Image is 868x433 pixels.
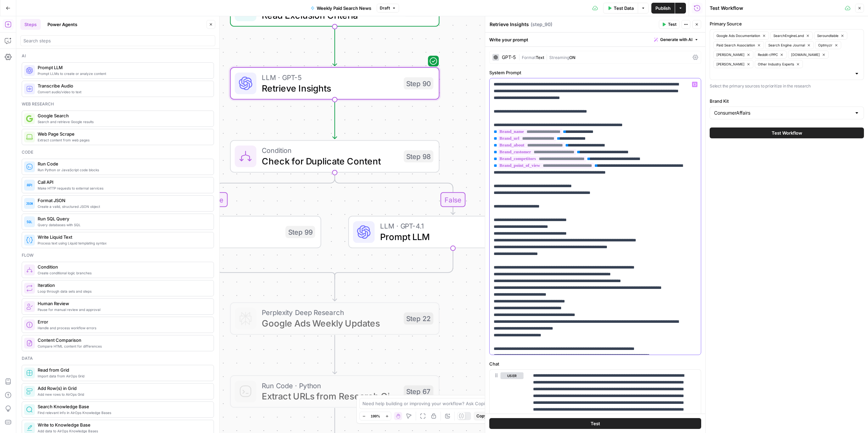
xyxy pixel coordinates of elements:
label: System Prompt [489,69,701,76]
button: Draft [377,4,399,13]
span: Iteration [38,282,208,289]
label: Brand Kit [710,98,864,104]
span: LLM · GPT-5 [262,72,398,83]
span: Add new rows to AirOps Grid [38,392,208,397]
span: Retrieve Insights [262,81,398,95]
span: Test [591,420,600,427]
button: Test Data [603,3,638,14]
button: user [500,372,524,379]
span: Import data from AirOps Grid [38,373,208,379]
span: [PERSON_NAME] [716,52,745,57]
g: Edge from step_98 to step_100 [335,173,455,214]
span: Run Code · Python [262,380,398,391]
button: Optmyzr [815,41,841,49]
g: Edge from step_90 to step_98 [333,100,337,139]
span: ( step_90 ) [531,21,552,28]
div: Step 98 [403,150,433,162]
label: Primary Source [710,20,864,27]
div: LLM · GPT-5 NanoPrompt LLMStep 99 [112,216,321,248]
span: Search Knowledge Base [38,403,208,410]
div: Step 99 [285,226,315,238]
span: Content Comparison [38,337,208,343]
span: [PERSON_NAME] [716,61,745,67]
span: Compare HTML content for differences [38,343,208,349]
span: | [518,54,522,60]
span: Search and retrieve Google results [38,119,208,124]
span: Human Review [38,300,208,307]
button: Other Industry Experts [755,60,803,68]
img: vrinnnclop0vshvmafd7ip1g7ohf [26,340,33,347]
g: Edge from step_22 to step_67 [333,335,337,374]
span: Extract URLs from Research Citations [262,390,398,403]
div: Step 67 [403,386,433,398]
span: Process text using Liquid templating syntax [38,240,208,246]
div: Data [22,355,214,361]
span: Create conditional logic branches [38,270,208,276]
span: Read from Grid [38,367,208,373]
span: Handle and process workflow errors [38,325,208,331]
button: [PERSON_NAME] [713,60,753,68]
span: Text [536,55,544,60]
span: Run Code [38,160,208,167]
span: Prompt LLM [143,230,280,243]
span: Reddit r/PPC [758,52,778,57]
button: Test [489,418,701,429]
span: Web Page Scrape [38,131,208,137]
span: Streaming [549,55,569,60]
span: Format JSON [38,197,208,204]
button: [DOMAIN_NAME] [788,51,829,59]
input: ConsumerAffairs [714,110,851,116]
span: Search Engine Journal [768,42,805,48]
g: Edge from step_99 to step_98-conditional-end [217,249,335,279]
span: Copy [476,413,487,419]
span: Test Data [614,5,634,12]
span: Publish [655,5,671,12]
span: Other Industry Experts [758,61,794,67]
label: Chat [489,360,701,367]
span: SearchEngineLand [773,33,804,38]
div: ConditionCheck for Duplicate ContentStep 98 [230,140,439,173]
span: Test [668,21,676,27]
span: ON [569,55,575,60]
div: Step 90 [403,77,433,90]
span: Add Row(s) in Grid [38,385,208,392]
span: Convert audio/video to text [38,89,208,95]
button: Weekly Paid Search News [307,3,375,14]
span: Query databases with SQL [38,222,208,228]
span: Condition [262,145,398,156]
span: Test Workflow [772,130,802,136]
span: Error [38,318,208,325]
button: Reddit r/PPC [755,51,787,59]
button: Paid Search Association [713,41,764,49]
span: Extract content from web pages [38,137,208,143]
textarea: Retrieve Insights [490,21,529,28]
span: [DOMAIN_NAME] [791,52,820,57]
span: Google Ads Documentation [716,33,760,38]
span: Perplexity Deep Research [262,307,398,318]
button: Publish [651,3,675,14]
span: | [544,54,549,60]
span: Run Python or JavaScript code blocks [38,167,208,173]
button: Test Workflow [710,127,864,138]
span: Read Exclusion Criteria [262,8,398,22]
span: Generate with AI [660,37,692,43]
div: Step 97 [403,4,433,17]
span: Transcribe Audio [38,82,208,89]
span: Format [522,55,536,60]
div: Flow [22,252,214,258]
div: LLM · GPT-4.1Prompt LLMStep 100 [348,216,558,248]
span: Write to Knowledge Base [38,421,208,428]
div: LLM · GPT-5Retrieve InsightsStep 90 [230,67,439,100]
span: Prompt LLMs to create or analyze content [38,71,208,76]
span: Prompt LLM [380,230,514,243]
span: Run SQL Query [38,215,208,222]
span: Prompt LLM [38,64,208,71]
span: Google Ads Weekly Updates [262,316,398,330]
button: Search Engine Journal [765,41,814,49]
div: Run Code · PythonExtract URLs from Research CitationsStep 67 [230,375,439,408]
span: Find relevant info in AirOps Knowledge Bases [38,410,208,415]
span: Check for Duplicate Content [262,154,398,168]
span: Make HTTP requests to external services [38,185,208,191]
button: Copy [474,412,489,420]
span: Weekly Paid Search News [317,5,371,12]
